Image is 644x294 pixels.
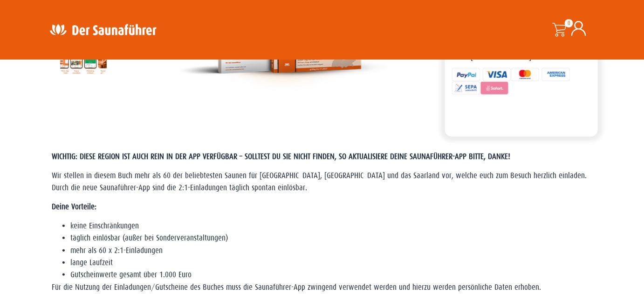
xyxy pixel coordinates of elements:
strong: Deine Vorteile: [52,202,96,211]
li: mehr als 60 x 2:1-Einladungen [70,245,592,257]
span: Wir stellen in diesem Buch mehr als 60 der beliebtesten Saunen für [GEOGRAPHIC_DATA], [GEOGRAPHIC... [52,171,587,192]
span: 0 [565,19,573,27]
li: Gutscheinwerte gesamt über 1.000 Euro [70,269,592,281]
li: täglich einlösbar (außer bei Sonderveranstaltungen) [70,232,592,244]
li: keine Einschränkungen [70,220,592,232]
li: lange Laufzeit [70,257,592,269]
p: Für die Nutzung der Einladungen/Gutscheine des Buches muss die Saunaführer-App zwingend verwendet... [52,281,592,294]
span: WICHTIG: DIESE REGION IST AUCH REIN IN DER APP VERFÜGBAR – SOLLTEST DU SIE NICHT FINDEN, SO AKTUA... [52,152,510,161]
